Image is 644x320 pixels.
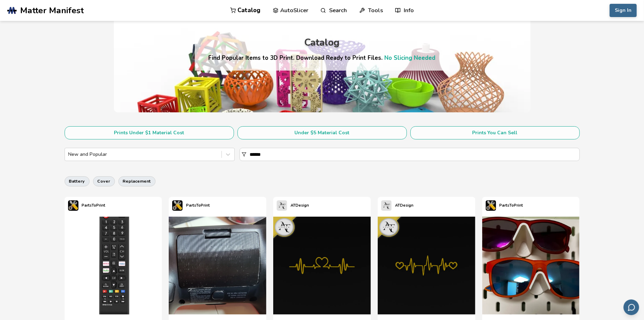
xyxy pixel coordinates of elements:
[273,197,312,214] a: ATDesign's profileATDesign
[20,6,84,15] span: Matter Manifest
[385,54,436,62] a: No Slicing Needed
[500,202,523,209] p: PartsToPrint
[65,126,234,139] button: Prints Under $1 Material Cost
[172,200,183,211] img: PartsToPrint's profile
[624,299,639,315] button: Send feedback via email
[68,152,70,157] input: New and Popular
[65,176,90,186] button: battery
[186,202,210,209] p: PartsToPrint
[410,126,580,139] button: Prints You Can Sell
[381,200,392,211] img: ATDesign's profile
[237,126,407,139] button: Under $5 Material Cost
[277,200,287,211] img: ATDesign's profile
[169,197,213,214] a: PartsToPrint's profilePartsToPrint
[291,202,309,209] p: ATDesign
[82,202,106,209] p: PartsToPrint
[209,54,436,62] h4: Find Popular Items to 3D Print. Download Ready to Print Files.
[65,197,109,214] a: PartsToPrint's profilePartsToPrint
[118,176,156,186] button: replacement
[482,197,527,214] a: PartsToPrint's profilePartsToPrint
[93,176,115,186] button: cover
[304,37,340,48] div: Catalog
[610,4,637,17] button: Sign In
[378,197,417,214] a: ATDesign's profileATDesign
[68,200,78,211] img: PartsToPrint's profile
[395,202,413,209] p: ATDesign
[486,200,496,211] img: PartsToPrint's profile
